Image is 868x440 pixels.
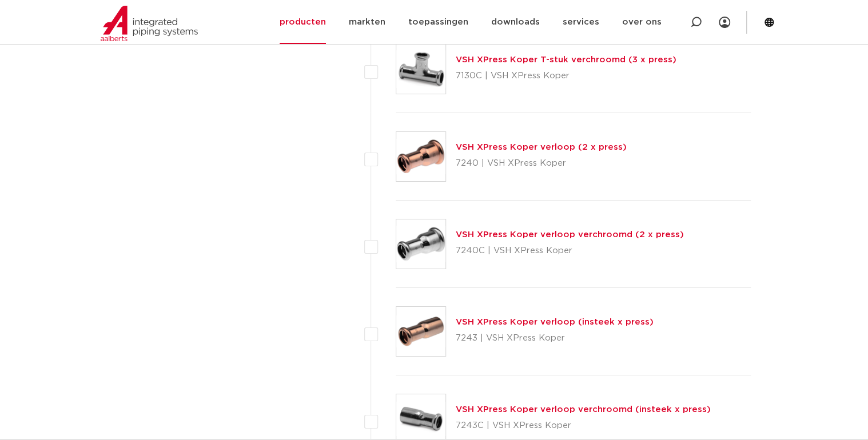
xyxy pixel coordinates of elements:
a: VSH XPress Koper T-stuk verchroomd (3 x press) [455,55,676,64]
p: 7240C | VSH XPress Koper [455,242,683,260]
p: 7243C | VSH XPress Koper [455,417,710,435]
div: my IPS [719,10,730,35]
p: 7243 | VSH XPress Koper [455,329,653,347]
img: Thumbnail for VSH XPress Koper T-stuk verchroomd (3 x press) [396,45,445,94]
a: VSH XPress Koper verloop verchroomd (2 x press) [455,230,683,239]
img: Thumbnail for VSH XPress Koper verloop (insteek x press) [396,307,445,356]
p: 7240 | VSH XPress Koper [455,154,626,173]
a: VSH XPress Koper verloop (insteek x press) [455,318,653,326]
a: VSH XPress Koper verloop (2 x press) [455,143,626,151]
a: VSH XPress Koper verloop verchroomd (insteek x press) [455,405,710,414]
p: 7130C | VSH XPress Koper [455,67,676,85]
img: Thumbnail for VSH XPress Koper verloop verchroomd (2 x press) [396,219,445,269]
img: Thumbnail for VSH XPress Koper verloop (2 x press) [396,132,445,181]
